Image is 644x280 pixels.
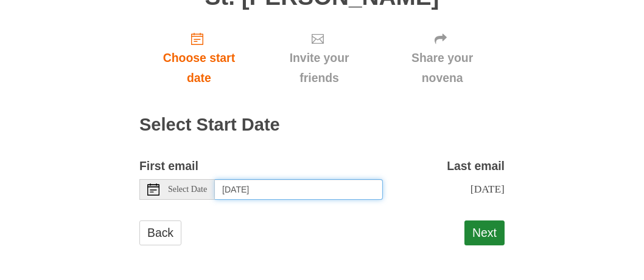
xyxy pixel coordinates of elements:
[392,48,492,88] span: Share your novena
[259,22,380,94] a: Invite your friends
[139,115,505,135] h2: Select Start Date
[168,185,207,194] span: Select Date
[139,156,198,176] label: First email
[380,22,505,94] a: Share your novena
[139,220,181,245] a: Back
[447,156,505,176] label: Last email
[139,22,259,94] a: Choose start date
[464,220,505,245] button: Next
[152,48,247,88] span: Choose start date
[271,48,368,88] span: Invite your friends
[471,183,505,195] span: [DATE]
